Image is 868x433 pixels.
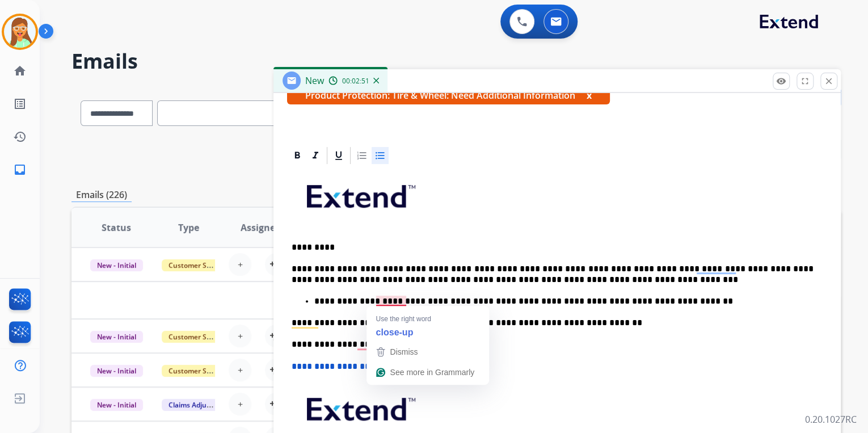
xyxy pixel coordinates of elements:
[269,363,283,377] mat-icon: person_add
[162,331,235,343] span: Customer Support
[13,64,27,78] mat-icon: home
[71,188,132,202] p: Emails (226)
[269,397,283,411] mat-icon: person_add
[90,399,143,411] span: New - Initial
[229,393,251,415] button: +
[305,74,324,87] span: New
[178,221,199,234] span: Type
[229,253,251,276] button: +
[241,221,280,234] span: Assignee
[162,399,239,411] span: Claims Adjudication
[102,221,131,234] span: Status
[587,89,592,102] button: x
[71,50,841,73] h2: Emails
[776,76,786,86] mat-icon: remove_red_eye
[13,130,27,144] mat-icon: history
[269,258,283,271] mat-icon: person_add
[269,329,283,343] mat-icon: person_add
[805,413,857,426] p: 0.20.1027RC
[238,329,243,343] span: +
[238,258,243,271] span: +
[238,397,243,411] span: +
[162,259,235,271] span: Customer Support
[13,163,27,176] mat-icon: inbox
[289,147,306,164] div: Bold
[162,365,235,377] span: Customer Support
[90,331,143,343] span: New - Initial
[824,76,834,86] mat-icon: close
[238,363,243,377] span: +
[307,147,324,164] div: Italic
[90,259,143,271] span: New - Initial
[229,359,251,381] button: +
[13,97,27,111] mat-icon: list_alt
[342,77,369,86] span: 00:02:51
[800,76,810,86] mat-icon: fullscreen
[229,325,251,347] button: +
[330,147,347,164] div: Underline
[287,86,610,104] span: Product Protection: Tire & Wheel: Need Additional Information
[4,16,36,48] img: avatar
[372,147,389,164] div: Bullet List
[90,365,143,377] span: New - Initial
